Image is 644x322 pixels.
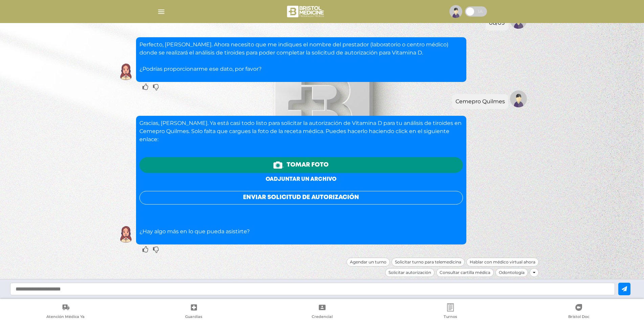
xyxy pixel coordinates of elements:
[568,314,589,320] span: Bristol Doc
[266,177,270,182] span: o
[510,90,527,107] img: Tu imagen
[514,303,643,321] a: Bristol Doc
[1,303,130,321] a: Atención Médica Ya
[466,258,539,266] div: Hablar con médico virtual ahora
[286,3,326,20] img: bristol-medicine-blanco.png
[449,5,462,18] img: profile-placeholder.svg
[139,119,463,236] div: ¿Hay algo más en lo que pueda asistirte?
[386,303,514,321] a: Turnos
[392,258,465,266] div: Solicitar turno para telemedicina
[347,258,390,266] div: Agendar un turno
[456,98,505,106] div: Cemepro Quilmes
[130,303,258,321] a: Guardias
[139,191,463,205] button: Enviar solicitud de autorización
[185,314,202,320] span: Guardias
[139,157,463,173] a: Tomar foto
[258,303,386,321] a: Credencial
[117,63,134,80] img: Cober IA
[266,177,336,182] a: oadjuntar un archivo
[385,268,435,277] div: Solicitar autorización
[139,41,463,73] p: Perfecto, [PERSON_NAME]. Ahora necesito que me indiques el nombre del prestador (laboratorio o ce...
[157,7,165,16] img: Cober_menu-lines-white.svg
[312,314,333,320] span: Credencial
[46,314,85,320] span: Atención Médica Ya
[444,314,457,320] span: Turnos
[117,226,134,243] img: Cober IA
[139,119,463,144] p: Gracias, [PERSON_NAME]. Ya está casi todo listo para solicitar la autorización de Vitamina D para...
[489,19,505,27] div: 08/09
[495,268,528,277] div: Odontología
[287,160,329,170] span: Tomar foto
[436,268,494,277] div: Consultar cartilla médica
